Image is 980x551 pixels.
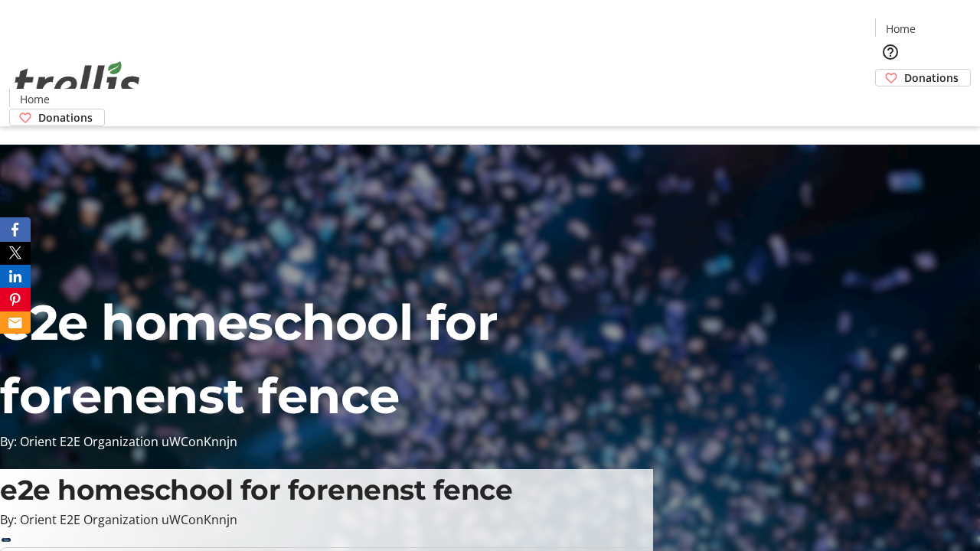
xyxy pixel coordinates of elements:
[875,86,906,117] button: Cart
[875,37,906,67] button: Help
[38,109,93,126] span: Donations
[9,44,145,121] img: Orient E2E Organization uWConKnnjn's Logo
[875,69,971,86] a: Donations
[886,21,916,37] span: Home
[20,91,50,107] span: Home
[10,91,59,107] a: Home
[9,109,105,126] a: Donations
[904,70,959,86] span: Donations
[876,21,925,37] a: Home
